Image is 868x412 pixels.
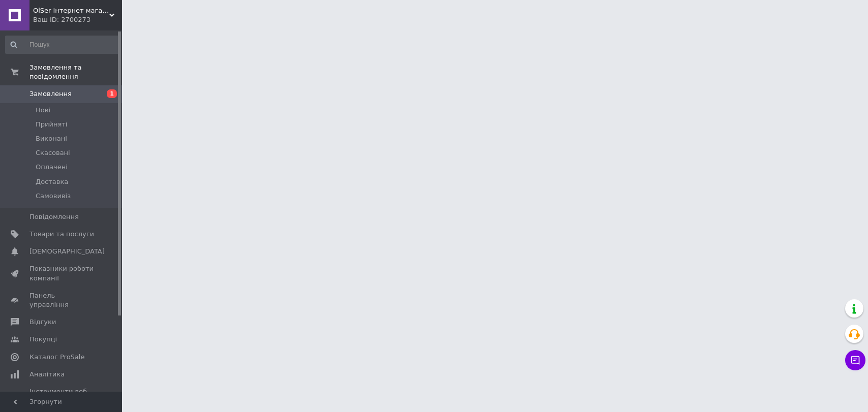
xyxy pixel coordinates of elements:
span: Інструменти веб-майстра та SEO [29,387,94,405]
div: Ваш ID: 2700273 [33,15,122,24]
span: Нові [36,106,50,115]
span: Доставка [36,177,68,186]
span: Відгуки [29,318,56,327]
span: Замовлення [29,89,72,99]
span: Скасовані [36,148,70,157]
button: Чат з покупцем [845,350,865,370]
span: [DEMOGRAPHIC_DATA] [29,247,105,256]
span: Товари та послуги [29,230,94,239]
span: OlSer інтернет магазин [33,6,109,15]
input: Пошук [5,36,119,54]
span: Панель управління [29,291,94,309]
span: Виконані [36,134,67,143]
span: Самовивіз [36,192,71,201]
span: Аналітика [29,370,65,379]
span: Каталог ProSale [29,353,84,362]
span: Оплачені [36,163,68,172]
span: Покупці [29,335,57,344]
span: Повідомлення [29,212,79,221]
span: Замовлення та повідомлення [29,63,122,81]
span: 1 [107,89,117,98]
span: Показники роботи компанії [29,264,94,282]
span: Прийняті [36,120,67,129]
